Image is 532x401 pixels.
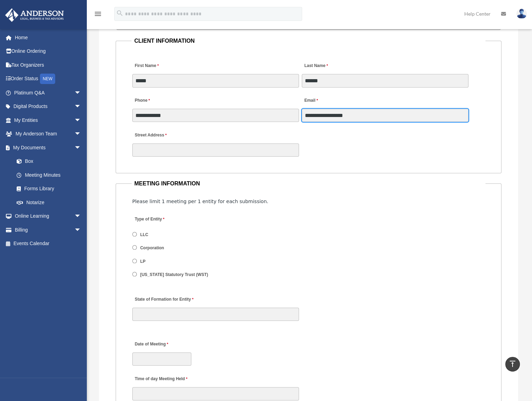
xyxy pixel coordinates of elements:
[132,131,198,140] label: Street Address
[132,199,268,204] span: Please limit 1 meeting per 1 entity for each submission.
[5,86,92,100] a: Platinum Q&Aarrow_drop_down
[5,31,92,44] a: Home
[74,86,88,100] span: arrow_drop_down
[508,360,517,368] i: vertical_align_top
[40,74,55,84] div: NEW
[74,141,88,155] span: arrow_drop_down
[94,12,102,18] a: menu
[3,8,66,22] img: Anderson Advisors Platinum Portal
[5,223,92,237] a: Billingarrow_drop_down
[138,245,167,251] label: Corporation
[138,272,211,278] label: [US_STATE] Statutory Trust (WST)
[74,127,88,141] span: arrow_drop_down
[132,61,160,71] label: First Name
[5,72,92,86] a: Order StatusNEW
[132,374,198,384] label: Time of day Meeting Held
[5,44,92,58] a: Online Ordering
[138,232,151,238] label: LLC
[132,340,198,349] label: Date of Meeting
[10,168,88,182] a: Meeting Minutes
[132,36,486,46] legend: CLIENT INFORMATION
[10,182,92,196] a: Forms Library
[10,154,92,168] a: Box
[505,357,520,371] a: vertical_align_top
[74,100,88,114] span: arrow_drop_down
[132,295,195,304] label: State of Formation for Entity
[302,61,330,71] label: Last Name
[5,209,92,223] a: Online Learningarrow_drop_down
[516,9,527,19] img: User Pic
[132,179,486,189] legend: MEETING INFORMATION
[10,195,92,209] a: Notarize
[116,9,124,17] i: search
[5,141,92,154] a: My Documentsarrow_drop_down
[5,237,92,251] a: Events Calendar
[5,127,92,141] a: My Anderson Teamarrow_drop_down
[5,100,92,114] a: Digital Productsarrow_drop_down
[5,58,92,72] a: Tax Organizers
[5,113,92,127] a: My Entitiesarrow_drop_down
[94,10,102,18] i: menu
[132,215,198,224] label: Type of Entity
[74,209,88,224] span: arrow_drop_down
[302,96,319,106] label: Email
[132,96,152,106] label: Phone
[138,258,148,265] label: LP
[74,223,88,237] span: arrow_drop_down
[74,113,88,127] span: arrow_drop_down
